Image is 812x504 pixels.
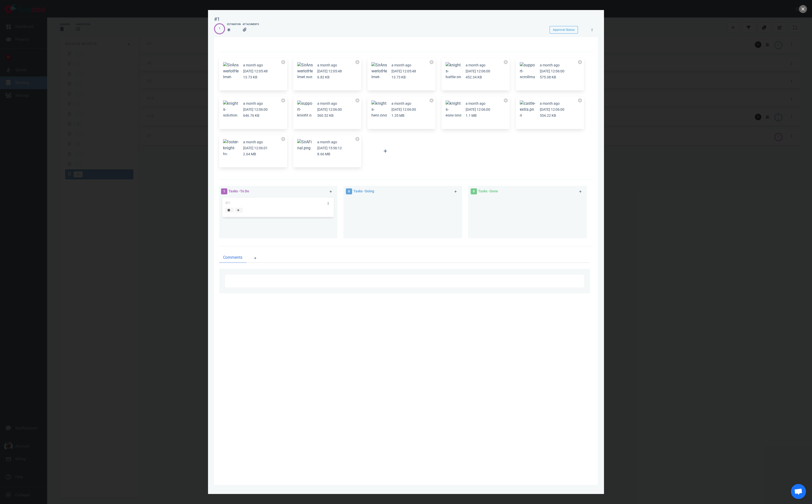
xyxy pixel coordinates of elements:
small: 13.73 KB [243,75,257,79]
small: 646.76 KB [243,113,259,117]
small: 560.52 KB [317,113,334,117]
small: a month ago [540,101,560,105]
small: a month ago [391,63,411,67]
small: a month ago [466,101,485,105]
button: Zoom image [371,100,387,118]
small: 554.22 KB [540,113,556,117]
small: [DATE] 12:06:00 [243,107,268,111]
small: [DATE] 15:56:12 [317,146,342,150]
small: a month ago [243,140,263,144]
span: 1 [221,188,227,194]
button: Zoom image [520,62,536,86]
small: [DATE] 12:06:00 [466,69,490,73]
small: a month ago [317,101,337,105]
div: #1 [214,16,220,22]
small: 575.08 KB [540,75,556,79]
small: [DATE] 12:06:01 [243,146,268,150]
small: a month ago [317,63,337,67]
small: a month ago [466,63,485,67]
small: 1.1 MB [466,113,477,117]
small: [DATE] 12:05:48 [243,69,268,73]
button: Zoom image [446,100,462,118]
button: Zoom image [223,62,239,98]
small: [DATE] 12:06:00 [540,69,564,73]
small: a month ago [243,101,263,105]
span: #21 [225,201,231,205]
small: [DATE] 12:05:48 [317,69,342,73]
button: Zoom image [297,100,313,124]
span: Comments [223,255,242,261]
div: Estimation [227,23,241,26]
small: 452.34 KB [466,75,482,79]
button: Zoom image [297,139,313,151]
span: Tasks - To Do [229,189,249,193]
small: [DATE] 12:06:00 [317,107,342,111]
small: 6.82 KB [317,75,330,79]
small: 13.73 KB [391,75,406,79]
small: [DATE] 12:06:00 [540,107,564,111]
span: 0 [346,188,352,194]
button: Approval Status [550,26,578,34]
button: Zoom image [371,62,387,98]
small: a month ago [391,101,411,105]
button: Zoom image [223,139,239,169]
small: [DATE] 12:06:00 [466,107,490,111]
small: a month ago [317,140,337,144]
small: [DATE] 12:05:48 [391,69,416,73]
button: Zoom image [446,62,462,86]
button: close [799,5,807,13]
div: Open de chat [791,484,806,499]
small: 1.35 MB [391,113,404,117]
small: 8.66 MB [317,152,330,156]
small: [DATE] 12:06:00 [391,107,416,111]
small: a month ago [243,63,263,67]
button: Zoom image [297,62,313,80]
div: Attachments [243,23,259,26]
small: 2.64 MB [243,152,256,156]
span: Tasks - Doing [353,189,374,193]
button: Zoom image [223,100,239,124]
span: Tasks - Done [478,189,498,193]
button: Zoom image [520,100,536,118]
small: a month ago [540,63,560,67]
span: 0 [471,188,477,194]
div: 1 [219,27,220,31]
